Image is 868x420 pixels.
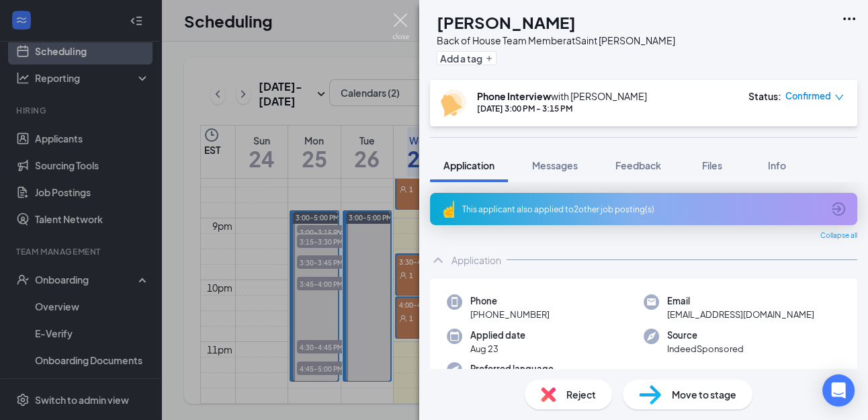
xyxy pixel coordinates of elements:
h1: [PERSON_NAME] [437,11,576,34]
span: Move to stage [672,387,736,402]
svg: Ellipses [841,11,857,27]
div: Open Intercom Messenger [822,374,855,407]
svg: ChevronUp [430,252,446,268]
span: Application [443,159,494,171]
span: Files [702,159,722,171]
span: Preferred language [470,362,554,376]
span: Confirmed [785,89,831,103]
svg: ArrowCircle [830,201,847,217]
svg: Plus [485,54,493,62]
span: IndeedSponsored [667,342,744,355]
span: [PHONE_NUMBER] [470,308,550,321]
div: Application [451,253,501,267]
div: [DATE] 3:00 PM - 3:15 PM [477,103,647,114]
b: Phone Interview [477,90,551,102]
span: Feedback [615,159,661,171]
span: [EMAIL_ADDRESS][DOMAIN_NAME] [667,308,814,321]
span: Source [667,329,744,342]
div: This applicant also applied to 2 other job posting(s) [462,204,822,215]
span: Email [667,294,814,308]
span: Phone [470,294,550,308]
span: Applied date [470,329,525,342]
div: with [PERSON_NAME] [477,89,647,103]
span: Info [768,159,786,171]
span: Messages [532,159,578,171]
div: Status : [748,89,781,103]
span: Reject [566,387,596,402]
div: Back of House Team Member at Saint [PERSON_NAME] [437,34,675,47]
button: PlusAdd a tag [437,51,496,65]
span: down [834,93,844,102]
span: Aug 23 [470,342,525,355]
span: Collapse all [820,230,857,241]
